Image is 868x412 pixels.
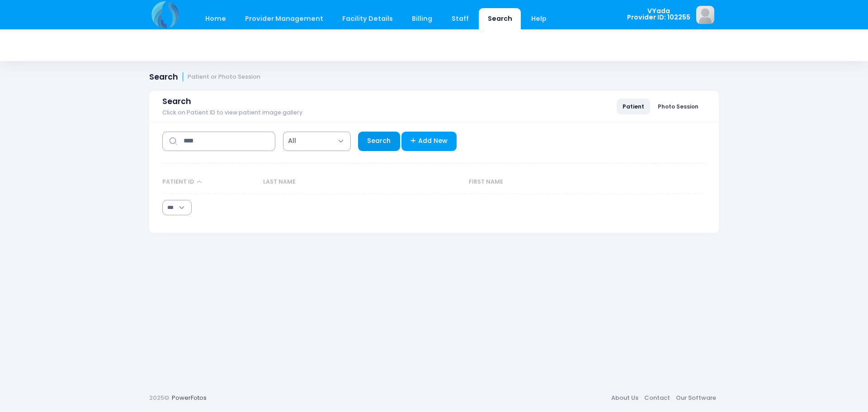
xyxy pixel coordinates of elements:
a: Search [479,8,521,29]
a: Photo Session [652,99,704,114]
a: Our Software [673,390,719,406]
th: Patient ID: activate to sort column descending [162,170,259,194]
a: Provider Management [236,8,332,29]
a: Patient [617,99,650,114]
small: Patient or Photo Session [188,74,260,81]
a: PowerFotos [172,393,207,402]
a: Add New [401,132,457,151]
a: Billing [403,8,441,29]
span: All [288,136,296,146]
th: First Name: activate to sort column ascending [464,170,679,194]
a: Contact [641,390,673,406]
span: Click on Patient ID to view patient image gallery [162,109,302,116]
a: Facility Details [334,8,402,29]
a: Home [196,8,235,29]
th: Last Name: activate to sort column ascending [259,170,464,194]
a: Staff [443,8,477,29]
span: All [283,132,351,151]
img: image [696,6,714,24]
a: About Us [608,390,641,406]
span: 2025© [149,393,169,402]
a: Help [523,8,556,29]
span: VYada Provider ID: 102255 [627,8,690,21]
h1: Search [149,72,260,82]
span: Search [162,97,191,106]
a: Search [358,132,400,151]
